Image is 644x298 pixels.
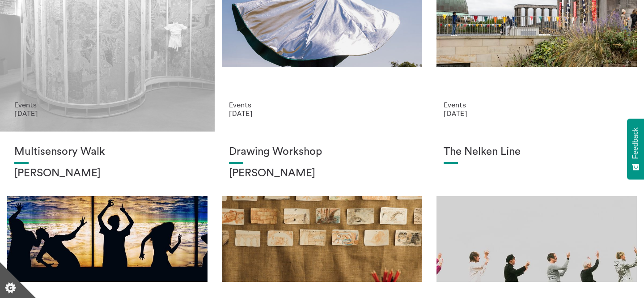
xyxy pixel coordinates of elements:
h1: The Nelken Line [444,146,630,158]
p: Events [14,101,200,109]
p: Events [229,101,415,109]
span: Feedback [631,128,640,159]
p: [DATE] [444,109,630,117]
h2: [PERSON_NAME] [229,167,415,180]
h2: [PERSON_NAME] [14,167,200,180]
h1: Drawing Workshop [229,146,415,158]
p: [DATE] [229,109,415,117]
p: [DATE] [14,109,200,117]
button: Feedback - Show survey [627,119,644,179]
p: Events [444,101,630,109]
h1: Multisensory Walk [14,146,200,158]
